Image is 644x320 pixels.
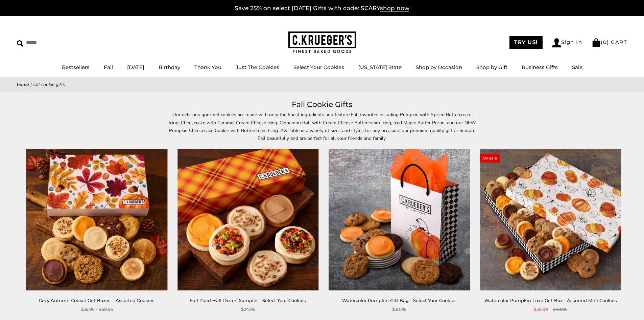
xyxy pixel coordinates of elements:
img: Search [17,40,23,47]
h1: Fall Cookie Gifts [27,99,617,111]
img: Watercolor Pumpkin Luxe Gift Box - Assorted Mini Cookies [480,149,621,290]
a: Select Your Cookies [293,64,344,70]
img: Fall Plaid Half Dozen Sampler - Select Your Cookies [177,149,318,290]
span: $24.95 [241,306,255,313]
a: Sale [572,64,582,70]
a: Birthday [159,64,180,70]
span: shop now [380,5,409,12]
span: $35.95 - $69.95 [81,306,113,313]
a: Business Gifts [522,64,558,70]
img: Cozy Autumn Cookie Gift Boxes – Assorted Cookies [26,149,167,290]
span: $30.95 [392,306,406,313]
a: TRY US! [509,36,543,49]
span: | [30,81,32,88]
span: $39.99 [534,306,548,313]
a: Fall [104,64,113,70]
a: Fall Plaid Half Dozen Sampler - Select Your Cookies [190,298,306,303]
a: [DATE] [127,64,144,70]
input: Search [17,37,97,48]
span: On sale [480,154,500,163]
img: Account [552,38,561,47]
a: Shop by Gift [476,64,507,70]
iframe: Sign Up via Text for Offers [5,294,70,315]
a: [US_STATE] State [358,64,402,70]
img: C.KRUEGER'S [288,31,356,54]
a: (0) CART [592,39,627,45]
nav: breadcrumbs [17,81,627,88]
a: Bestsellers [62,64,90,70]
a: Shop by Occasion [416,64,462,70]
a: Save 25% on select [DATE] Gifts with code: SCARYshop now [235,5,409,12]
a: Just The Cookies [236,64,279,70]
a: Thank You [194,64,221,70]
a: Home [17,81,29,88]
a: Watercolor Pumpkin Luxe Gift Box - Assorted Mini Cookies [484,298,617,303]
img: Bag [592,38,601,47]
a: Cozy Autumn Cookie Gift Boxes – Assorted Cookies [39,298,154,303]
span: Fall Cookie Gifts [33,81,65,88]
span: $49.95 [553,306,567,313]
a: Watercolor Pumpkin Gift Bag - Select Your Cookies [342,298,457,303]
a: Sign In [552,38,582,47]
span: 0 [603,39,607,45]
p: Our delicious gourmet cookies are made with only the finest ingredients and feature Fall favorite... [167,111,478,142]
img: Watercolor Pumpkin Gift Bag - Select Your Cookies [329,149,470,290]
